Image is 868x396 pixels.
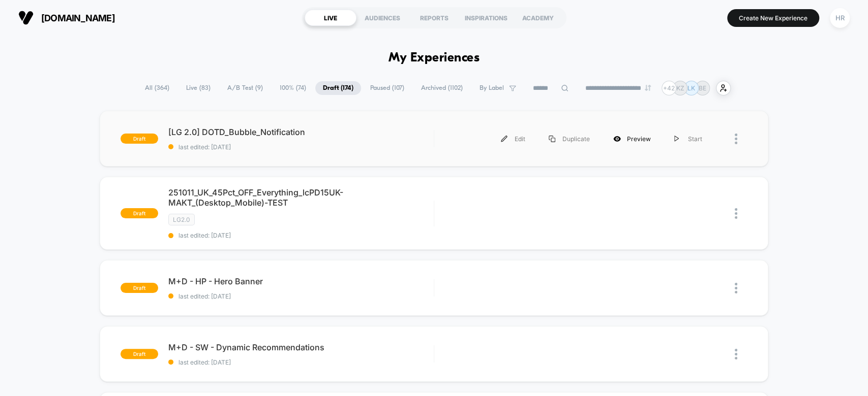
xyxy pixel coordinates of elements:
p: BE [699,84,706,92]
span: 100% ( 74 ) [272,81,314,95]
div: AUDIENCES [356,10,408,26]
span: draft [121,349,158,359]
span: Paused ( 107 ) [363,81,412,95]
img: close [735,349,737,359]
span: Archived ( 1102 ) [413,81,470,95]
span: Live ( 83 ) [178,81,218,95]
span: LG2.0 [168,214,195,225]
span: 251011_UK_45Pct_OFF_Everything_lcPD15UK-MAKT_(Desktop_Mobile)-TEST [168,187,433,208]
div: INSPIRATIONS [460,10,512,26]
div: Start [663,127,714,150]
img: close [735,134,737,144]
span: Draft ( 174 ) [315,81,361,95]
span: draft [121,134,158,144]
h1: My Experiences [388,51,480,65]
img: Visually logo [18,10,34,25]
div: Duplicate [537,127,602,150]
span: draft [121,283,158,293]
div: LIVE [305,10,356,26]
span: All ( 364 ) [137,81,177,95]
img: menu [549,136,555,142]
p: KZ [676,84,684,92]
img: menu [501,136,507,142]
span: A/B Test ( 9 ) [220,81,271,95]
img: end [645,85,651,91]
p: LK [687,84,695,92]
span: last edited: [DATE] [168,292,433,300]
img: close [735,283,737,293]
div: Preview [602,127,663,150]
span: M+D - SW - Dynamic Recommendations [168,342,433,352]
span: draft [121,208,158,218]
button: [DOMAIN_NAME] [15,10,118,26]
div: REPORTS [408,10,460,26]
span: By Label [480,84,504,92]
div: ACADEMY [512,10,564,26]
span: last edited: [DATE] [168,358,433,366]
span: last edited: [DATE] [168,143,433,151]
div: Edit [489,127,537,150]
span: M+D - HP - Hero Banner [168,276,433,286]
button: HR [827,8,853,28]
img: close [735,208,737,219]
span: last edited: [DATE] [168,232,433,239]
div: HR [830,8,850,28]
span: [LG 2.0] DOTD_Bubble_Notification [168,127,433,137]
div: + 42 [662,81,676,95]
span: [DOMAIN_NAME] [41,13,115,23]
button: Create New Experience [727,9,819,27]
img: menu [674,136,679,142]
